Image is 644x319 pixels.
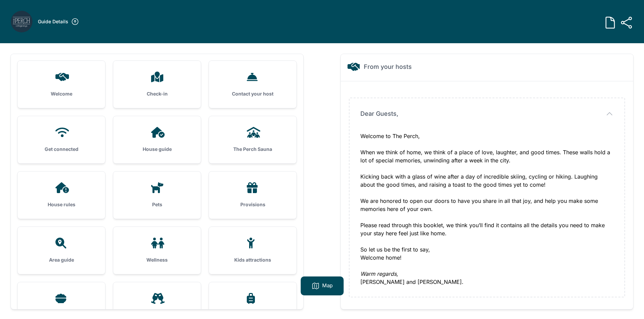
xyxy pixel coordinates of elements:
h3: House guide [124,146,190,153]
h3: The Perch Sauna [220,146,286,153]
h3: Area guide [28,257,94,263]
h2: From your hosts [364,62,412,72]
a: Provisions [209,171,296,219]
a: Contact your host [209,61,296,108]
a: Guide Details [38,18,79,26]
img: lbscve6jyqy4usxktyb5b1icebv1 [11,11,32,32]
h3: Welcome [28,90,94,97]
a: Check-in [113,61,201,108]
a: House guide [113,116,201,163]
h3: Contact your host [220,90,286,97]
p: Map [322,282,333,290]
h3: Kids attractions [220,257,286,263]
button: Dear Guests, [360,109,614,118]
div: Welcome to The Perch, When we think of home, we think of a place of love, laughter, and good time... [360,132,614,286]
h3: Wellness [124,257,190,263]
h3: Get connected [28,146,94,153]
a: Area guide [18,227,105,274]
h3: Provisions [220,201,286,208]
a: Kids attractions [209,227,296,274]
a: Get connected [18,116,105,163]
h3: House rules [28,201,94,208]
h3: Guide Details [38,18,68,25]
h3: Check-in [124,90,190,97]
a: Welcome [18,61,105,108]
a: Pets [113,171,201,219]
a: House rules [18,171,105,219]
a: The Perch Sauna [209,116,296,163]
a: Wellness [113,227,201,274]
em: Warm regards, [360,270,398,277]
h3: Pets [124,201,190,208]
span: Dear Guests, [360,109,398,118]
